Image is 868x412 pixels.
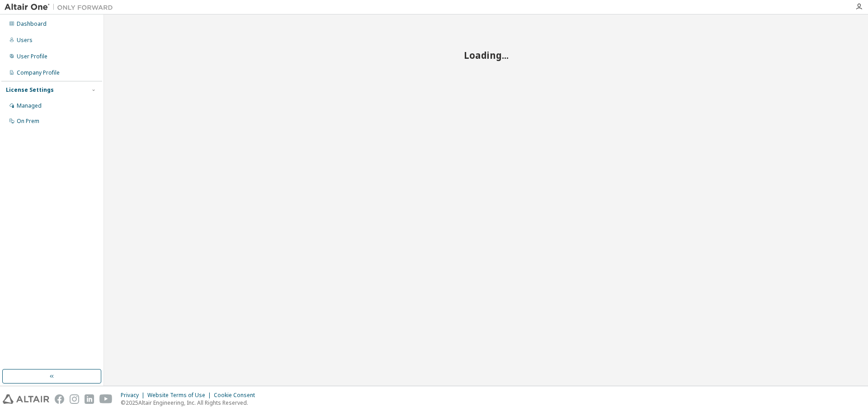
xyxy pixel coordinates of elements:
div: Website Terms of Use [147,392,214,399]
img: Altair One [5,3,118,12]
div: Cookie Consent [214,392,260,399]
h2: Loading... [283,49,689,61]
div: Users [17,37,33,44]
div: License Settings [6,86,54,94]
div: User Profile [17,53,47,60]
img: instagram.svg [70,394,79,404]
div: Managed [17,102,42,109]
div: Company Profile [17,69,60,76]
img: youtube.svg [99,394,113,404]
img: facebook.svg [55,394,64,404]
img: linkedin.svg [85,394,94,404]
div: Dashboard [17,20,47,28]
div: Privacy [121,392,147,399]
img: altair_logo.svg [3,394,49,404]
p: © 2025 Altair Engineering, Inc. All Rights Reserved. [121,399,260,407]
div: On Prem [17,118,39,125]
